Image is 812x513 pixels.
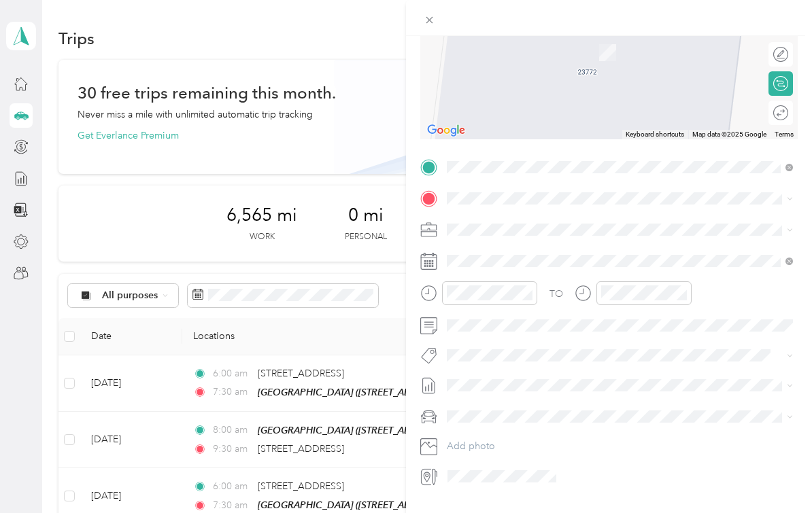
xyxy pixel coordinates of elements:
img: Google [424,122,469,139]
a: Open this area in Google Maps (opens a new window) [424,122,469,139]
button: Add photo [442,437,798,456]
span: Map data ©2025 Google [692,130,766,138]
button: Keyboard shortcuts [626,130,684,139]
iframe: Everlance-gr Chat Button Frame [736,437,812,513]
div: TO [549,287,563,301]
